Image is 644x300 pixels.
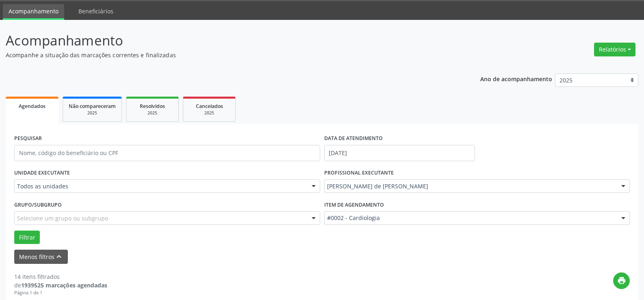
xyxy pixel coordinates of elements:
div: 14 itens filtrados [14,272,107,281]
button: print [613,272,630,289]
span: Selecione um grupo ou subgrupo [17,214,108,222]
label: UNIDADE EXECUTANTE [14,167,70,179]
a: Acompanhamento [3,4,64,20]
i: keyboard_arrow_up [54,252,63,261]
span: Agendados [19,103,46,110]
div: de [14,281,107,289]
input: Selecione um intervalo [324,145,475,161]
div: 2025 [69,110,116,116]
strong: 1939525 marcações agendadas [21,281,107,289]
span: [PERSON_NAME] de [PERSON_NAME] [327,182,614,190]
span: Resolvidos [140,103,165,110]
span: Cancelados [196,103,223,110]
span: #0002 - Cardiologia [327,214,614,222]
p: Acompanhe a situação das marcações correntes e finalizadas [6,51,449,59]
label: PESQUISAR [14,132,42,145]
label: Grupo/Subgrupo [14,199,62,211]
div: 2025 [189,110,230,116]
div: Página 1 de 1 [14,289,107,296]
div: 2025 [132,110,173,116]
span: Todos as unidades [17,182,304,190]
button: Filtrar [14,231,40,244]
a: Beneficiários [73,4,119,18]
p: Ano de acompanhamento [480,73,552,84]
label: PROFISSIONAL EXECUTANTE [324,167,394,179]
i: print [617,276,626,285]
button: Relatórios [594,43,635,56]
span: Não compareceram [69,103,116,110]
button: Menos filtroskeyboard_arrow_up [14,250,68,264]
p: Acompanhamento [6,30,449,51]
input: Nome, código do beneficiário ou CPF [14,145,320,161]
label: DATA DE ATENDIMENTO [324,132,383,145]
label: Item de agendamento [324,199,384,211]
